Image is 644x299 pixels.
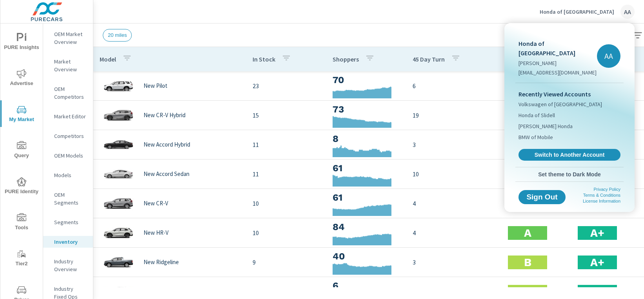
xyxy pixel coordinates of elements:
[518,59,597,67] p: [PERSON_NAME]
[515,167,624,181] button: Set theme to Dark Mode
[525,194,559,201] span: Sign Out
[518,133,553,141] span: BMW of Mobile
[518,149,620,161] a: Switch to Another Account
[518,89,620,99] p: Recently Viewed Accounts
[583,199,620,203] a: License Information
[597,44,620,68] div: AA
[518,100,602,108] span: Volkswagen of [GEOGRAPHIC_DATA]
[518,39,597,58] p: Honda of [GEOGRAPHIC_DATA]
[518,171,620,178] span: Set theme to Dark Mode
[583,193,620,198] a: Terms & Conditions
[518,122,573,130] span: [PERSON_NAME] Honda
[518,111,555,119] span: Honda of Slidell
[594,187,620,192] a: Privacy Policy
[518,69,597,76] p: [EMAIL_ADDRESS][DOMAIN_NAME]
[523,151,616,158] span: Switch to Another Account
[518,190,566,204] button: Sign Out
